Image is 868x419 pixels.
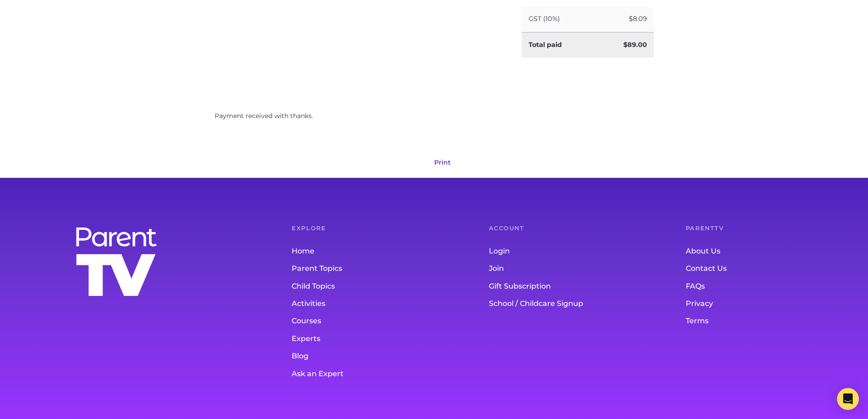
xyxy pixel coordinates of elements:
[686,295,846,312] a: Privacy
[522,7,610,32] td: GST (10%)
[434,158,451,166] a: Print
[292,295,452,312] a: Activities
[489,278,649,295] a: Gift Subscription
[522,32,610,58] td: Total paid
[686,260,846,277] a: Contact Us
[292,278,452,295] a: Child Topics
[686,243,846,260] a: About Us
[292,347,452,365] a: Blog
[292,330,452,347] a: Experts
[292,313,452,330] a: Courses
[292,365,452,383] a: Ask an Expert
[686,278,846,295] a: FAQs
[837,388,859,410] div: Open Intercom Messenger
[610,32,653,58] td: $89.00
[292,260,452,277] a: Parent Topics
[489,295,649,312] a: School / Childcare Signup
[489,226,649,232] h6: Account
[686,313,846,330] a: Terms
[489,260,649,277] a: Join
[610,7,653,32] td: $8.09
[489,243,649,260] a: Login
[686,226,846,232] h6: ParentTV
[215,98,654,120] p: Payment received with thanks.
[292,243,452,260] a: Home
[73,225,159,299] img: parenttv-logo-stacked-white.f9d0032.svg
[292,226,452,232] h6: Explore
